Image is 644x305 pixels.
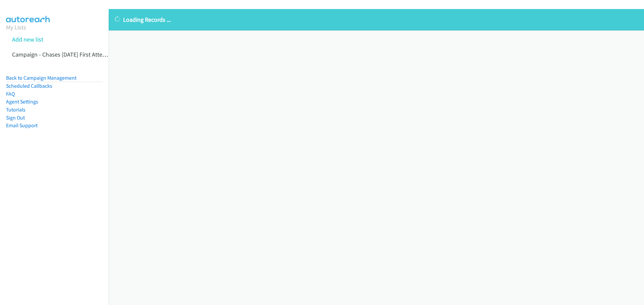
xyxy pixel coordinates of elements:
[6,23,26,31] a: My Lists
[6,83,52,89] a: Scheduled Callbacks
[6,98,38,105] a: Agent Settings
[12,35,43,43] a: Add new list
[115,15,638,24] p: Loading Records ...
[6,122,38,129] a: Email Support
[6,75,76,81] a: Back to Campaign Management
[12,51,113,58] a: Campaign - Chases [DATE] First Attempt
[6,115,25,121] a: Sign Out
[6,91,15,97] a: FAQ
[6,106,25,113] a: Tutorials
